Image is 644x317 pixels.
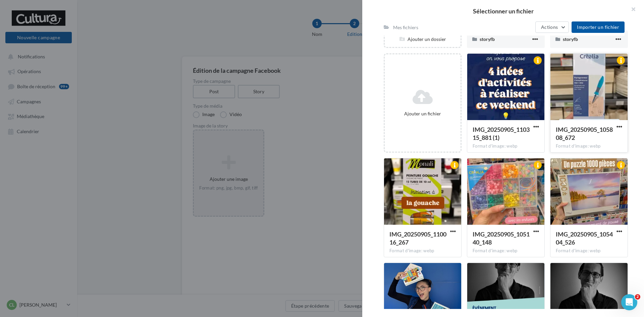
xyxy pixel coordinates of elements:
[480,36,495,42] span: storyfb
[473,230,530,246] span: IMG_20250905_105140_148
[556,126,613,141] span: IMG_20250905_105808_672
[389,248,456,254] div: Format d'image: webp
[393,24,418,31] div: Mes fichiers
[577,24,619,30] span: Importer un fichier
[535,21,569,33] button: Actions
[541,24,558,30] span: Actions
[373,8,633,14] h2: Sélectionner un fichier
[572,21,625,33] button: Importer un fichier
[387,110,458,117] div: Ajouter un fichier
[621,294,637,310] iframe: Intercom live chat
[556,248,622,254] div: Format d'image: webp
[385,36,461,43] div: Ajouter un dossier
[473,126,530,141] span: IMG_20250905_110315_881 (1)
[389,230,446,246] span: IMG_20250905_110016_267
[556,230,613,246] span: IMG_20250905_105404_526
[635,294,640,300] span: 2
[473,248,539,254] div: Format d'image: webp
[563,36,578,42] span: storyfb
[473,143,539,149] div: Format d'image: webp
[556,143,622,149] div: Format d'image: webp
